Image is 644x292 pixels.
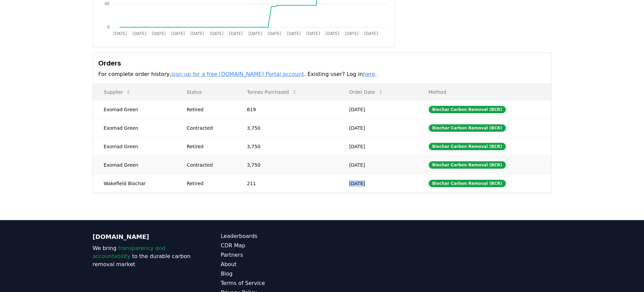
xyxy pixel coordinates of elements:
tspan: [DATE] [210,31,223,36]
td: Exomad Green [93,119,176,137]
tspan: [DATE] [249,31,262,36]
span: transparency and accountability [93,245,165,259]
tspan: [DATE] [326,31,339,36]
tspan: [DATE] [113,31,127,36]
div: Retired [187,143,231,150]
div: Biochar Carbon Removal (BCR) [429,143,506,150]
tspan: 4K [104,1,110,6]
td: [DATE] [338,119,418,137]
button: Tonnes Purchased [241,85,302,99]
a: CDR Map [221,242,322,250]
p: Method [423,89,546,95]
p: We bring to the durable carbon removal market [93,244,194,268]
div: Biochar Carbon Removal (BCR) [429,180,506,187]
td: Exomad Green [93,156,176,174]
div: Contracted [187,162,231,168]
div: Contracted [187,125,231,131]
p: [DOMAIN_NAME] [93,232,194,242]
a: About [221,260,322,268]
div: Biochar Carbon Removal (BCR) [429,124,506,132]
p: For complete order history, . Existing user? Log in . [98,70,546,78]
a: Blog [221,270,322,278]
tspan: [DATE] [287,31,301,36]
td: 211 [236,174,338,193]
h3: Orders [98,58,546,68]
div: Retired [187,180,231,187]
a: Terms of Service [221,279,322,287]
button: Supplier [98,85,137,99]
a: sign up for a free [DOMAIN_NAME] Portal account [171,71,304,77]
tspan: [DATE] [345,31,359,36]
tspan: [DATE] [132,31,146,36]
tspan: [DATE] [268,31,281,36]
td: [DATE] [338,100,418,119]
tspan: [DATE] [171,31,185,36]
div: Biochar Carbon Removal (BCR) [429,161,506,169]
td: [DATE] [338,174,418,193]
td: Exomad Green [93,137,176,156]
div: Biochar Carbon Removal (BCR) [429,106,506,113]
a: here [363,71,375,77]
tspan: [DATE] [364,31,378,36]
td: [DATE] [338,156,418,174]
td: [DATE] [338,137,418,156]
tspan: [DATE] [152,31,166,36]
a: Partners [221,251,322,259]
td: 619 [236,100,338,119]
td: 3,750 [236,137,338,156]
tspan: [DATE] [306,31,320,36]
tspan: [DATE] [191,31,204,36]
td: Wakefield Biochar [93,174,176,193]
div: Retired [187,106,231,113]
td: Exomad Green [93,100,176,119]
td: 3,750 [236,119,338,137]
button: Order Date [344,85,389,99]
tspan: 0 [107,25,110,30]
td: 3,750 [236,156,338,174]
tspan: [DATE] [229,31,243,36]
p: Status [181,89,231,95]
a: Leaderboards [221,232,322,240]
